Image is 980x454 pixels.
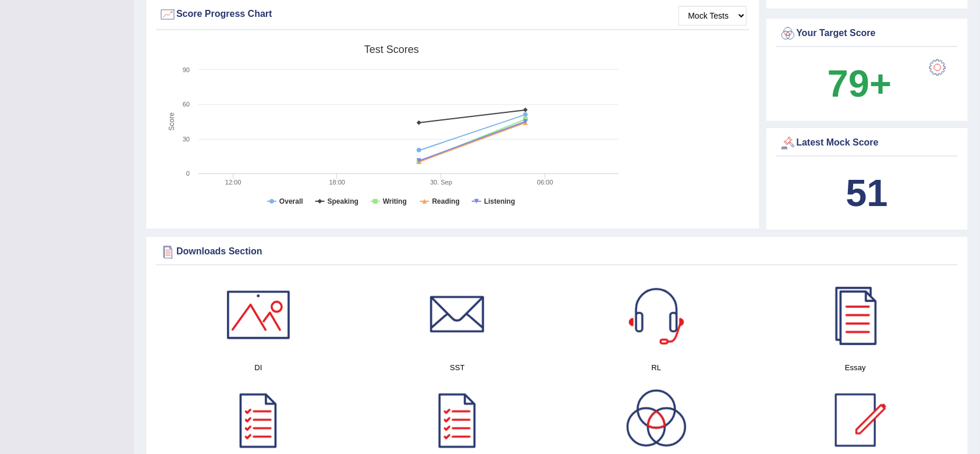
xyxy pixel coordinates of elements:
text: 0 [186,170,190,177]
h4: Essay [762,361,949,374]
h4: RL [563,361,750,374]
div: Your Target Score [779,25,956,42]
tspan: Test scores [364,44,419,55]
text: 06:00 [537,179,553,186]
tspan: Listening [484,197,515,205]
div: Latest Mock Score [779,134,956,152]
text: 18:00 [329,179,346,186]
h4: DI [165,361,352,374]
b: 51 [846,172,888,214]
tspan: Reading [432,197,460,205]
tspan: Score [168,112,176,131]
div: Downloads Section [159,243,955,261]
text: 12:00 [225,179,242,186]
div: Score Progress Chart [159,6,747,23]
h4: SST [364,361,551,374]
tspan: Speaking [328,197,358,205]
b: 79+ [828,62,892,105]
tspan: 30. Sep [430,179,452,186]
text: 60 [183,101,190,108]
text: 90 [183,66,190,73]
text: 30 [183,136,190,143]
tspan: Writing [383,197,407,205]
tspan: Overall [279,197,303,205]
